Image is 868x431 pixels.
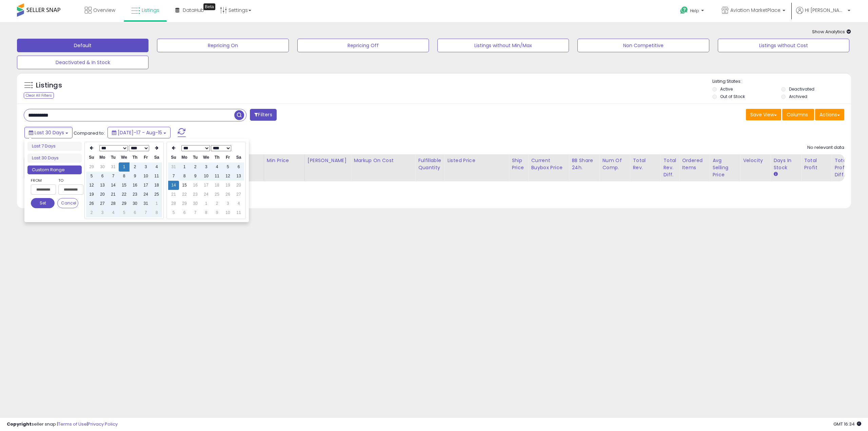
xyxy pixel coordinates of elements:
td: 30 [130,199,140,208]
div: Ship Price [512,157,525,171]
td: 3 [97,208,108,217]
label: Archived [789,94,807,99]
td: 6 [97,172,108,181]
td: 4 [151,162,162,172]
span: Last 30 Days [35,129,64,136]
td: 22 [119,190,130,199]
td: 17 [140,181,151,190]
span: Help [690,8,699,14]
td: 3 [222,199,233,208]
td: 1 [179,162,190,172]
th: Tu [190,153,201,162]
div: Avg Selling Price [712,157,737,178]
div: Velocity [743,157,768,164]
button: Repricing On [157,39,289,52]
a: Hi [PERSON_NAME] [796,7,850,22]
td: 5 [168,208,179,217]
td: 28 [108,199,119,208]
td: 25 [151,190,162,199]
span: [DATE]-17 - Aug-15 [118,129,162,136]
td: 9 [130,172,140,181]
td: 21 [108,190,119,199]
td: 20 [97,190,108,199]
td: 11 [151,172,162,181]
th: We [119,153,130,162]
td: 13 [233,172,244,181]
td: 26 [86,199,97,208]
td: 5 [86,172,97,181]
td: 27 [97,199,108,208]
button: Set [31,198,55,208]
div: Total Profit Diff. [834,157,848,178]
td: 16 [130,181,140,190]
td: 6 [179,208,190,217]
td: 22 [179,190,190,199]
div: [PERSON_NAME] [308,157,348,164]
td: 30 [97,162,108,172]
td: 18 [151,181,162,190]
th: We [201,153,212,162]
td: 2 [212,199,222,208]
td: 4 [108,208,119,217]
th: Su [86,153,97,162]
label: From [31,177,55,184]
td: 8 [201,208,212,217]
td: 1 [201,199,212,208]
td: 16 [190,181,201,190]
button: Repricing Off [297,39,429,52]
td: 1 [151,199,162,208]
div: Total Rev. [633,157,657,171]
span: Listings [142,7,159,14]
td: 6 [130,208,140,217]
td: 10 [140,172,151,181]
th: Tu [108,153,119,162]
th: Fr [140,153,151,162]
td: 15 [119,181,130,190]
label: Active [720,86,733,92]
div: Num of Comp. [602,157,627,171]
th: Th [212,153,222,162]
button: Listings without Min/Max [437,39,569,52]
td: 9 [212,208,222,217]
button: Non Competitive [577,39,709,52]
div: Tooltip anchor [203,3,215,10]
a: Help [675,1,711,22]
td: 7 [140,208,151,217]
label: Out of Stock [720,94,745,99]
th: Mo [97,153,108,162]
div: Total Profit [804,157,829,171]
button: Actions [815,109,844,120]
label: To [58,177,78,184]
li: Last 7 Days [27,142,82,151]
td: 8 [179,172,190,181]
small: Days In Stock. [773,171,777,177]
td: 14 [168,181,179,190]
td: 28 [168,199,179,208]
td: 4 [212,162,222,172]
td: 24 [140,190,151,199]
button: Deactivated & In Stock [17,56,149,69]
td: 9 [190,172,201,181]
td: 14 [108,181,119,190]
div: Markup on Cost [354,157,412,164]
div: Listed Price [447,157,506,164]
td: 31 [168,162,179,172]
td: 29 [119,199,130,208]
td: 7 [190,208,201,217]
td: 2 [130,162,140,172]
h5: Listings [36,81,62,90]
p: Listing States: [712,78,851,85]
td: 17 [201,181,212,190]
td: 6 [233,162,244,172]
td: 10 [222,208,233,217]
td: 23 [130,190,140,199]
td: 27 [233,190,244,199]
button: Columns [782,109,814,120]
th: Sa [233,153,244,162]
td: 30 [190,199,201,208]
td: 20 [233,181,244,190]
div: Ordered Items [682,157,707,171]
li: Last 30 Days [27,154,82,163]
th: Th [130,153,140,162]
button: Save View [746,109,781,120]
